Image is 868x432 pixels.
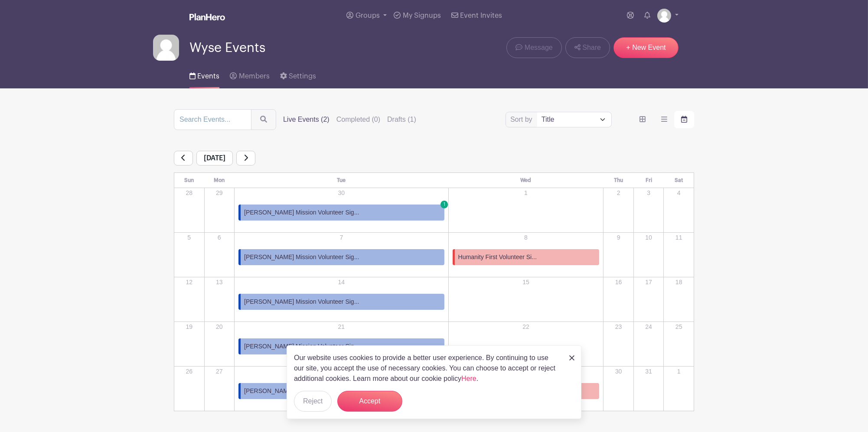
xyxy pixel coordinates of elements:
[461,375,476,382] a: Here
[664,233,693,242] p: 11
[189,61,219,88] a: Events
[582,42,601,53] span: Share
[205,188,234,198] p: 29
[205,367,234,376] p: 27
[634,322,663,331] p: 24
[634,278,663,287] p: 17
[657,9,671,23] img: default-ce2991bfa6775e67f084385cd625a349d9dcbb7a52a09fb2fda1e96e2d18dcdb.png
[569,355,574,361] img: close_button-5f87c8562297e5c2d7936805f587ecaba9071eb48480494691a3f1689db116b3.svg
[613,37,679,58] a: + New Event
[244,208,359,217] span: [PERSON_NAME] Mission Volunteer Sig...
[356,12,380,19] span: Groups
[634,367,663,376] p: 31
[280,61,316,88] a: Settings
[235,188,448,198] p: 30
[238,383,444,399] a: [PERSON_NAME] Mission Volunteer Sig...
[604,233,633,242] p: 9
[230,61,269,88] a: Members
[235,322,448,331] p: 21
[449,188,603,198] p: 1
[283,114,423,125] div: filters
[205,322,234,331] p: 20
[337,391,402,412] button: Accept
[235,233,448,242] p: 7
[239,73,270,80] span: Members
[460,12,502,19] span: Event Invites
[449,233,603,242] p: 8
[244,387,359,396] span: [PERSON_NAME] Mission Volunteer Sig...
[604,367,633,376] p: 30
[387,114,416,125] label: Drafts (1)
[664,188,693,198] p: 4
[204,173,235,188] th: Mon
[664,278,693,287] p: 18
[664,173,694,188] th: Sat
[294,391,332,412] button: Reject
[196,151,233,166] span: [DATE]
[441,201,448,208] span: 1
[238,294,444,310] a: [PERSON_NAME] Mission Volunteer Sig...
[189,13,225,20] img: logo_white-6c42ec7e38ccf1d336a20a19083b03d10ae64f83f12c07503d8b9e83406b4c7d.svg
[506,37,561,58] a: Message
[525,42,553,53] span: Message
[449,278,603,287] p: 15
[634,188,663,198] p: 3
[664,322,693,331] p: 25
[633,173,664,188] th: Fri
[244,297,359,306] span: [PERSON_NAME] Mission Volunteer Sig...
[604,173,634,188] th: Thu
[403,12,441,19] span: My Signups
[153,35,179,61] img: default-ce2991bfa6775e67f084385cd625a349d9dcbb7a52a09fb2fda1e96e2d18dcdb.png
[197,73,219,80] span: Events
[205,233,234,242] p: 6
[238,338,444,354] a: [PERSON_NAME] Mission Volunteer Sig...
[235,173,449,188] th: Tue
[604,322,633,331] p: 23
[510,114,535,125] label: Sort by
[244,253,359,262] span: [PERSON_NAME] Mission Volunteer Sig...
[604,188,633,198] p: 2
[174,109,251,130] input: Search Events...
[458,253,537,262] span: Humanity First Volunteer Si...
[238,249,444,265] a: [PERSON_NAME] Mission Volunteer Sig...
[238,205,444,221] a: [PERSON_NAME] Mission Volunteer Sig... 1
[633,111,694,128] div: order and view
[283,114,330,125] label: Live Events (2)
[565,37,610,58] a: Share
[175,233,204,242] p: 5
[289,73,316,80] span: Settings
[205,278,234,287] p: 13
[449,322,603,331] p: 22
[175,322,204,331] p: 19
[604,278,633,287] p: 16
[664,367,693,376] p: 1
[175,188,204,198] p: 28
[244,342,359,351] span: [PERSON_NAME] Mission Volunteer Sig...
[174,173,205,188] th: Sun
[175,367,204,376] p: 26
[175,278,204,287] p: 12
[336,114,380,125] label: Completed (0)
[634,233,663,242] p: 10
[235,367,448,376] p: 28
[294,353,560,384] p: Our website uses cookies to provide a better user experience. By continuing to use our site, you ...
[235,278,448,287] p: 14
[453,249,600,265] a: Humanity First Volunteer Si...
[448,173,604,188] th: Wed
[189,41,265,55] span: Wyse Events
